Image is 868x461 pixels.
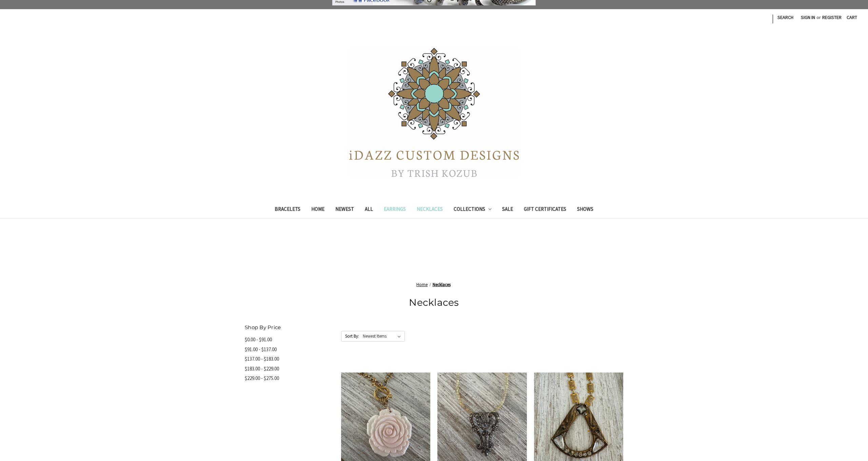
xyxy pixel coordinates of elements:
a: Search [774,9,797,26]
a: Necklaces [433,282,451,287]
h5: Shop By Price [245,324,334,332]
img: iDazz Custom Designs [349,48,519,177]
a: Sale [497,202,518,218]
a: Shows [572,202,599,218]
a: $137.00 - $183.00 [245,354,334,364]
a: Newest [330,202,359,218]
a: Home [306,202,330,218]
a: $183.00 - $229.00 [245,364,334,374]
a: Necklaces [411,202,448,218]
a: Sign in [797,9,819,26]
a: Collections [448,202,497,218]
a: Gift Certificates [518,202,572,218]
a: Bracelets [269,202,306,218]
a: Earrings [378,202,411,218]
a: Register [818,9,845,26]
label: Sort By: [341,331,359,341]
a: $229.00 - $275.00 [245,374,334,383]
a: Cart [843,9,861,26]
a: All [359,202,378,218]
span: or [816,14,822,21]
a: $0.00 - $91.00 [245,335,334,345]
a: Home [416,282,428,287]
li: | [771,12,774,25]
h1: Necklaces [245,295,623,309]
a: $91.00 - $137.00 [245,345,334,355]
nav: Breadcrumb [245,281,623,288]
span: Cart [847,14,857,20]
